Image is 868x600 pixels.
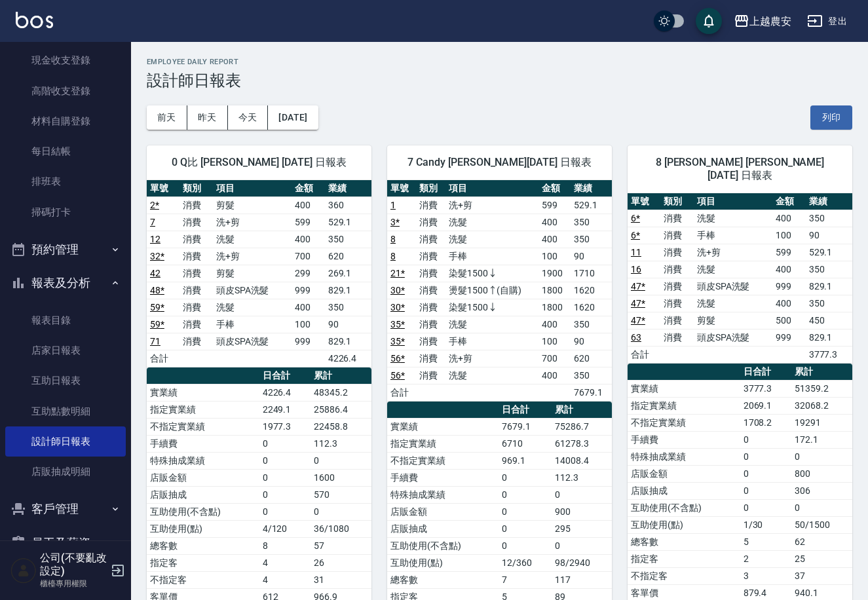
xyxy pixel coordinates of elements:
[660,210,693,227] td: 消費
[416,248,445,265] td: 消費
[387,486,499,503] td: 特殊抽成業績
[259,520,311,537] td: 4/120
[147,469,259,486] td: 店販金額
[179,299,212,316] td: 消費
[179,214,212,231] td: 消費
[147,71,852,90] h3: 設計師日報表
[147,58,852,66] h2: Employee Daily Report
[325,180,371,197] th: 業績
[694,278,772,295] td: 頭皮SPA洗髮
[259,367,311,384] th: 日合計
[445,180,538,197] th: 項目
[311,418,371,435] td: 22458.8
[179,282,212,299] td: 消費
[390,200,396,210] a: 1
[806,295,852,312] td: 350
[147,435,259,452] td: 手續費
[10,557,37,584] img: Person
[147,350,179,367] td: 合計
[660,295,693,312] td: 消費
[16,12,53,28] img: Logo
[571,214,612,231] td: 350
[325,214,371,231] td: 529.1
[445,231,538,248] td: 洗髮
[694,227,772,244] td: 手棒
[538,265,571,282] td: 1900
[802,9,852,33] button: 登出
[416,299,445,316] td: 消費
[445,316,538,333] td: 洗髮
[628,414,740,431] td: 不指定實業績
[311,520,371,537] td: 36/1080
[571,180,612,197] th: 業績
[213,231,292,248] td: 洗髮
[791,397,852,414] td: 32068.2
[147,384,259,401] td: 實業績
[259,418,311,435] td: 1977.3
[40,578,107,590] p: 櫃檯專用權限
[628,499,740,516] td: 互助使用(不含點)
[740,533,791,550] td: 5
[772,210,805,227] td: 400
[5,366,126,396] a: 互助日報表
[538,299,571,316] td: 1800
[806,227,852,244] td: 90
[5,266,126,300] button: 報表及分析
[728,8,797,35] button: 上越農安
[150,234,160,244] a: 12
[387,554,499,571] td: 互助使用(點)
[387,180,416,197] th: 單號
[311,452,371,469] td: 0
[179,265,212,282] td: 消費
[445,350,538,367] td: 洗+剪
[628,465,740,482] td: 店販金額
[311,554,371,571] td: 26
[213,248,292,265] td: 洗+剪
[325,231,371,248] td: 350
[538,180,571,197] th: 金額
[772,244,805,261] td: 599
[791,431,852,448] td: 172.1
[660,227,693,244] td: 消費
[292,299,324,316] td: 400
[445,265,538,282] td: 染髮1500↓
[40,552,107,578] h5: 公司(不要亂改設定)
[147,503,259,520] td: 互助使用(不含點)
[311,537,371,554] td: 57
[740,364,791,381] th: 日合計
[147,571,259,588] td: 不指定客
[325,333,371,350] td: 829.1
[416,333,445,350] td: 消費
[147,537,259,554] td: 總客數
[772,261,805,278] td: 400
[806,312,852,329] td: 450
[387,452,499,469] td: 不指定實業績
[791,482,852,499] td: 306
[791,364,852,381] th: 累計
[571,299,612,316] td: 1620
[325,316,371,333] td: 90
[259,554,311,571] td: 4
[445,367,538,384] td: 洗髮
[499,520,552,537] td: 0
[445,248,538,265] td: 手棒
[179,180,212,197] th: 類別
[538,214,571,231] td: 400
[445,197,538,214] td: 洗+剪
[628,193,852,364] table: a dense table
[694,329,772,346] td: 頭皮SPA洗髮
[660,193,693,210] th: 類別
[325,265,371,282] td: 269.1
[213,265,292,282] td: 剪髮
[416,231,445,248] td: 消費
[740,448,791,465] td: 0
[5,136,126,166] a: 每日結帳
[311,384,371,401] td: 48345.2
[791,533,852,550] td: 62
[147,401,259,418] td: 指定實業績
[791,414,852,431] td: 19291
[552,452,612,469] td: 14008.4
[259,452,311,469] td: 0
[387,384,416,401] td: 合計
[162,156,356,169] span: 0 Q比 [PERSON_NAME] [DATE] 日報表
